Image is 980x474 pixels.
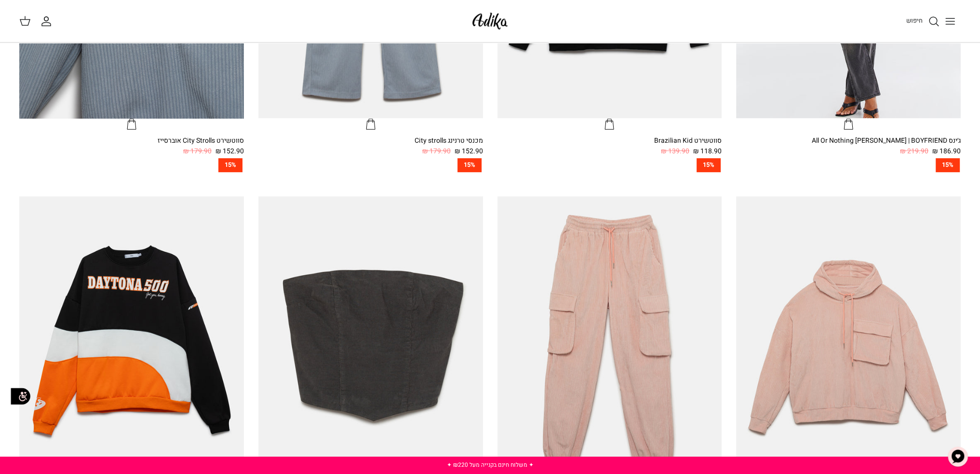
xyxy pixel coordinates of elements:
[940,11,961,32] button: Toggle menu
[906,15,940,27] a: חיפוש
[943,442,972,471] button: צ'אט
[19,135,244,157] a: סווטשירט City Strolls אוברסייז 152.90 ₪ 179.90 ₪
[736,158,961,172] a: 15%
[457,158,482,172] span: 15%
[936,158,960,172] span: 15%
[497,158,722,172] a: 15%
[19,135,244,146] div: סווטשירט City Strolls אוברסייז
[736,135,961,157] a: ג׳ינס All Or Nothing [PERSON_NAME] | BOYFRIEND 186.90 ₪ 219.90 ₪
[19,158,244,172] a: 15%
[932,146,961,157] span: 186.90 ₪
[258,135,483,157] a: מכנסי טרנינג City strolls 152.90 ₪ 179.90 ₪
[906,16,923,25] span: חיפוש
[447,460,534,469] a: ✦ משלוח חינם בקנייה מעל ₪220 ✦
[218,158,242,172] span: 15%
[40,15,56,27] a: החשבון שלי
[422,146,451,157] span: 179.90 ₪
[215,146,244,157] span: 152.90 ₪
[693,146,722,157] span: 118.90 ₪
[736,135,961,146] div: ג׳ינס All Or Nothing [PERSON_NAME] | BOYFRIEND
[661,146,689,157] span: 139.90 ₪
[697,158,721,172] span: 15%
[183,146,212,157] span: 179.90 ₪
[258,158,483,172] a: 15%
[470,10,510,32] img: Adika IL
[497,135,722,146] div: סווטשירט Brazilian Kid
[497,135,722,157] a: סווטשירט Brazilian Kid 118.90 ₪ 139.90 ₪
[7,383,34,410] img: accessibility_icon02.svg
[258,135,483,146] div: מכנסי טרנינג City strolls
[455,146,483,157] span: 152.90 ₪
[900,146,928,157] span: 219.90 ₪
